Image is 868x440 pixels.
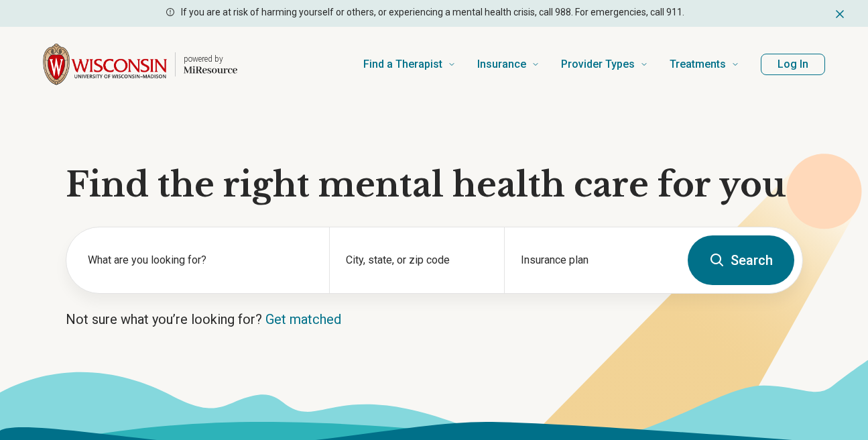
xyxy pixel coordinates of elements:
label: What are you looking for? [88,252,313,268]
a: Get matched [265,311,341,327]
span: Find a Therapist [363,55,442,74]
p: powered by [184,54,237,64]
button: Dismiss [833,5,847,21]
a: Find a Therapist [363,38,456,91]
h1: Find the right mental health care for you [66,165,803,205]
span: Insurance [477,55,526,74]
a: Provider Types [561,38,648,91]
span: Treatments [670,55,726,74]
a: Insurance [477,38,540,91]
p: If you are at risk of harming yourself or others, or experiencing a mental health crisis, call 98... [181,5,684,19]
button: Search [688,235,794,285]
a: Home page [43,43,237,86]
p: Not sure what you’re looking for? [66,310,803,329]
a: Treatments [670,38,739,91]
span: Provider Types [561,55,635,74]
button: Log In [761,54,825,75]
